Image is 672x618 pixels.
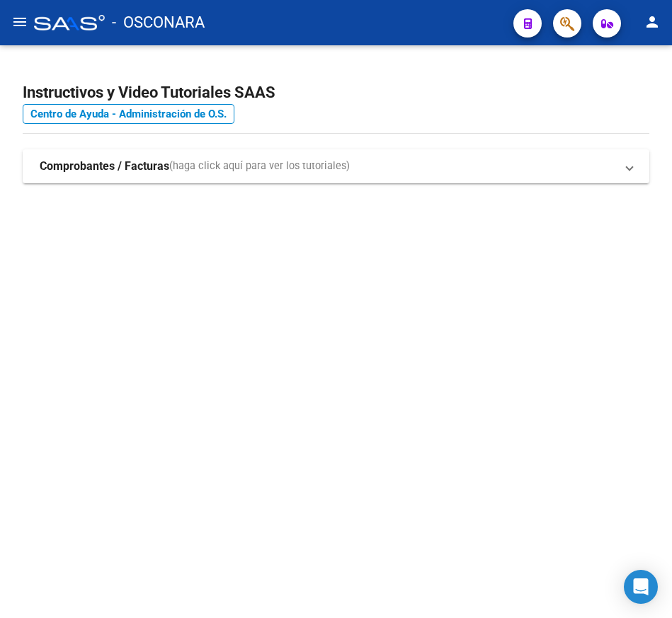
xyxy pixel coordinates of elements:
[112,7,205,38] span: - OSCONARA
[23,79,649,106] h2: Instructivos y Video Tutoriales SAAS
[644,13,661,30] mat-icon: person
[40,159,169,174] strong: Comprobantes / Facturas
[169,159,350,174] span: (haga click aquí para ver los tutoriales)
[624,570,658,604] div: Open Intercom Messenger
[11,13,28,30] mat-icon: menu
[23,149,649,183] mat-expansion-panel-header: Comprobantes / Facturas(haga click aquí para ver los tutoriales)
[23,104,234,124] a: Centro de Ayuda - Administración de O.S.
